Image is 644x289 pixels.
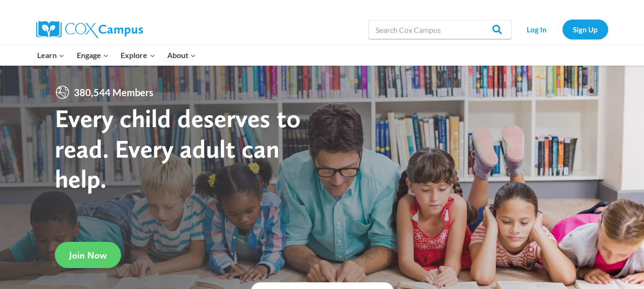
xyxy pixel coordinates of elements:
img: Cox Campus [36,21,143,38]
nav: Secondary Navigation [516,20,608,39]
a: Join Now [55,242,121,268]
span: 380,544 Members [70,85,157,100]
span: Engage [77,49,109,61]
strong: Every child deserves to read. Every adult can help. [55,103,301,194]
nav: Primary Navigation [31,45,202,65]
a: Sign Up [562,20,608,39]
span: About [167,49,196,61]
span: Explore [121,49,155,61]
a: Log In [516,20,558,39]
input: Search Cox Campus [368,20,511,39]
span: Join Now [69,249,107,261]
span: Learn [37,49,64,61]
